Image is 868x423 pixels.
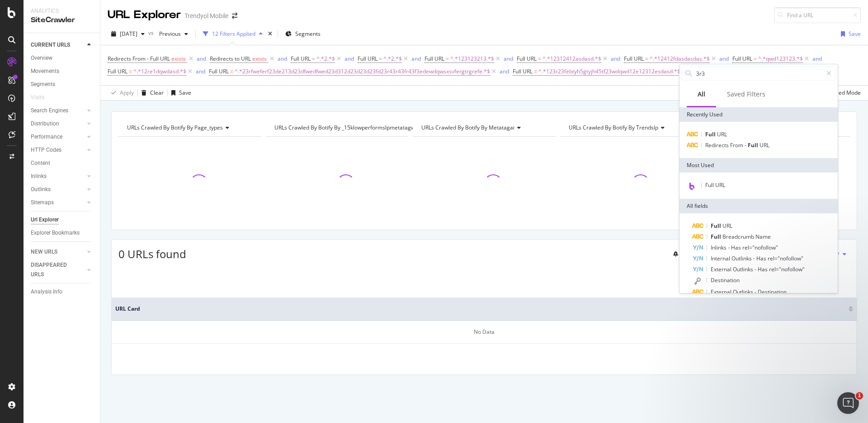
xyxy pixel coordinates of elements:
[538,55,541,62] span: =
[196,67,205,75] div: and
[31,119,85,129] a: Distribution
[446,55,449,62] span: =
[31,67,94,76] a: Movements
[504,55,513,62] div: and
[120,30,137,38] span: 2025 Aug. 31st
[282,27,324,41] button: Segments
[679,107,838,122] div: Recently Used
[31,40,70,50] div: CURRENT URLS
[755,233,771,240] span: Name
[31,53,94,63] a: Overview
[295,30,321,38] span: Segments
[31,40,85,50] a: CURRENT URLS
[711,288,733,296] span: External
[31,80,55,89] div: Segments
[679,199,838,213] div: All fields
[719,55,729,62] div: and
[611,55,620,62] div: and
[31,159,94,168] a: Content
[411,55,421,62] div: and
[184,11,228,20] div: Trendyol Mobile
[732,55,752,62] span: Full URL
[31,198,85,207] a: Sitemaps
[125,120,253,135] h4: URLs Crawled By Botify By page_types
[849,30,861,38] div: Save
[31,215,59,225] div: Url Explorer
[837,392,859,414] iframe: Intercom live chat
[31,172,85,181] a: Inlinks
[569,124,658,131] span: URLs Crawled By Botify By trendslp
[266,29,274,38] div: times
[722,233,755,240] span: Breadcrumb
[717,130,727,138] span: URL
[768,255,803,262] span: rel="nofollow"
[344,54,354,63] button: and
[31,287,62,297] div: Analysis Info
[730,141,745,149] span: From
[856,392,863,399] span: 1
[722,222,732,230] span: URL
[108,86,134,100] button: Apply
[31,67,59,76] div: Movements
[31,260,76,279] div: DISAPPEARED URLS
[31,132,85,142] a: Performance
[758,288,787,296] span: Destination
[210,55,251,62] span: Redirects to URL
[278,55,287,62] div: and
[542,53,601,65] span: ^.*12312412asdasd.*$
[31,93,44,102] div: Visits
[758,265,769,273] span: Has
[753,255,756,262] span: -
[31,7,93,15] div: Analytics
[212,30,255,38] div: 12 Filters Applied
[812,54,822,63] button: and
[108,7,181,23] div: URL Explorer
[774,7,861,23] input: Find a URL
[252,55,267,62] span: exists
[538,65,680,78] span: ^.*123r23febtyh5gtyjh45tf23wdqwd12e12312esdasd.*$
[235,65,490,78] span: ^.*23rfweferf23de213d23dfwedfwed23d312d23d23d23fd23r43r43fr43f3edewdqwsxsvfergtrgrefe.*$
[500,67,509,75] div: and
[31,287,94,297] a: Analysis Info
[31,215,94,225] a: Url Explorer
[450,53,494,65] span: ^.*123123213.*$
[31,132,62,142] div: Performance
[728,244,731,251] span: -
[118,246,186,261] span: 0 URLs found
[756,255,768,262] span: Has
[115,305,846,313] span: URL Card
[711,276,740,284] span: Destination
[197,55,206,62] div: and
[31,185,85,194] a: Outlinks
[711,222,722,230] span: Full
[754,55,757,62] span: =
[291,55,311,62] span: Full URL
[127,124,223,131] span: URLs Crawled By Botify By page_types
[500,67,509,76] button: and
[711,255,731,262] span: Internal
[168,86,191,100] button: Save
[837,27,861,41] button: Save
[742,244,778,251] span: rel="nofollow"
[731,244,742,251] span: Has
[31,53,52,63] div: Overview
[196,67,205,76] button: and
[624,55,644,62] span: Full URL
[209,67,229,75] span: Full URL
[705,130,717,138] span: Full
[705,181,725,189] span: Full URL
[567,120,695,135] h4: URLs Crawled By Botify By trendslp
[230,67,233,75] span: =
[731,255,753,262] span: Outlinks
[711,244,728,251] span: Inlinks
[758,53,803,65] span: ^.*qwd123123.*$
[31,15,93,25] div: SiteCrawler
[748,141,759,149] span: Full
[31,145,61,155] div: HTTP Codes
[129,67,132,75] span: =
[517,55,537,62] span: Full URL
[31,198,54,207] div: Sitemaps
[769,265,805,273] span: rel="nofollow"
